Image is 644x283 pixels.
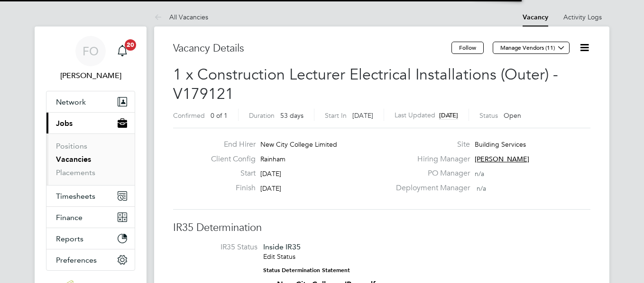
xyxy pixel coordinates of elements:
strong: Status Determination Statement [263,267,350,274]
button: Follow [451,42,484,54]
span: Open [504,111,521,120]
label: Start In [325,111,347,120]
label: Deployment Manager [390,183,470,193]
label: End Hirer [203,140,256,150]
h3: Vacancy Details [173,42,451,55]
button: Timesheets [46,186,135,206]
span: Inside IR35 [263,242,301,251]
button: Finance [46,207,135,228]
span: n/a [477,184,486,193]
label: IR35 Status [183,242,258,252]
a: FO[PERSON_NAME] [46,36,135,81]
span: [DATE] [352,111,373,120]
label: PO Manager [390,168,470,178]
a: Vacancy [523,13,548,21]
label: Start [203,168,256,178]
label: Finish [203,183,256,193]
span: Francesca O'Riordan [46,70,135,81]
label: Duration [249,111,275,120]
span: 53 days [280,111,304,120]
a: Positions [56,141,87,150]
span: New City College Limited [260,140,337,149]
span: 0 of 1 [211,111,228,120]
span: [DATE] [260,184,281,193]
span: [DATE] [260,169,281,178]
span: FO [83,45,99,57]
span: n/a [475,169,484,178]
h3: IR35 Determination [173,221,590,235]
label: Client Config [203,154,256,164]
button: Preferences [46,249,135,270]
span: [PERSON_NAME] [475,155,529,163]
span: Reports [56,234,83,243]
span: Finance [56,213,83,222]
label: Site [390,140,470,150]
label: Last Updated [395,111,435,119]
span: Preferences [56,256,97,265]
a: Vacancies [56,155,91,164]
span: Network [56,97,86,106]
span: 1 x Construction Lecturer Electrical Installations (Outer) - V179121 [173,65,558,104]
a: All Vacancies [154,13,208,21]
span: Jobs [56,119,73,128]
span: [DATE] [439,111,458,119]
div: Jobs [46,133,135,185]
span: 20 [125,39,136,51]
button: Manage Vendors (11) [493,42,570,54]
label: Status [479,111,498,120]
a: Edit Status [263,252,295,261]
a: Placements [56,168,95,177]
a: 20 [113,36,132,66]
label: Hiring Manager [390,154,470,164]
span: Timesheets [56,192,95,201]
button: Jobs [46,113,135,133]
button: Reports [46,228,135,249]
span: Rainham [260,155,285,163]
label: Confirmed [173,111,205,120]
a: Activity Logs [563,13,602,21]
span: Building Services [475,140,526,149]
button: Network [46,91,135,112]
